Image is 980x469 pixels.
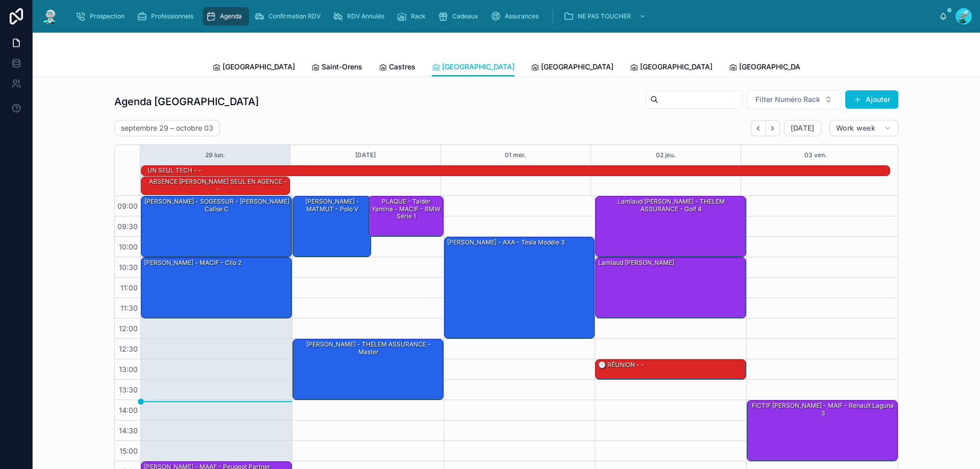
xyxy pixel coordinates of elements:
a: Cadeaux [435,7,485,26]
div: [PERSON_NAME] - MATMUT - polo V [295,197,370,214]
a: RDV Annulés [330,7,391,26]
span: 13:00 [116,365,140,374]
img: App logo [41,8,59,24]
span: Agenda [220,12,242,20]
span: Castres [389,62,415,72]
a: Confirmation RDV [251,7,328,26]
div: Lamiaud [PERSON_NAME] [596,258,746,318]
span: Cadeaux [452,12,478,20]
div: [PERSON_NAME] - MATMUT - polo V [293,196,371,257]
span: Professionnels [151,12,193,20]
a: NE PAS TOUCHER [560,7,651,26]
div: PLAQUE - Taider Yamina - MACIF - BMW série 1 [370,197,443,221]
div: [PERSON_NAME] - THELEM ASSURANCE - master [293,339,443,400]
span: [GEOGRAPHIC_DATA] [739,62,812,72]
button: Ajouter [845,90,898,109]
button: 29 lun. [205,145,225,165]
div: UN SEUL TECH - - [146,165,203,176]
div: 🕒 RÉUNION - - [597,360,645,369]
span: Filter Numéro Rack [755,94,820,105]
div: [PERSON_NAME] - MACIF - clio 2 [143,258,242,267]
button: [DATE] [355,145,376,165]
a: Rack [394,7,433,26]
button: [DATE] [784,120,821,136]
span: [GEOGRAPHIC_DATA] [640,62,713,72]
div: Lamiaud [PERSON_NAME] [597,258,675,267]
span: NE PAS TOUCHER [578,12,631,20]
span: 13:30 [116,385,140,394]
div: PLAQUE - Taider Yamina - MACIF - BMW série 1 [369,196,443,236]
a: Prospection [72,7,132,26]
a: [GEOGRAPHIC_DATA] [630,58,713,78]
span: 09:30 [115,222,140,231]
span: 11:00 [118,283,140,292]
a: Professionnels [134,7,201,26]
button: 02 jeu. [656,145,676,165]
button: Select Button [747,90,841,109]
span: 12:00 [116,324,140,333]
div: FICTIF [PERSON_NAME] - MAIF - Renault Laguna 3 [749,401,897,418]
a: [GEOGRAPHIC_DATA] [212,58,295,78]
div: ABSENCE [PERSON_NAME] SEUL EN AGENCE - - [146,177,289,194]
button: 03 ven. [804,145,827,165]
span: [GEOGRAPHIC_DATA] [541,62,614,72]
a: [GEOGRAPHIC_DATA] [531,58,614,78]
span: 15:00 [117,447,140,455]
span: 10:30 [116,263,140,271]
a: Castres [379,58,415,78]
span: 12:30 [116,344,140,353]
span: Confirmation RDV [268,12,321,20]
div: ABSENCE DANY,MICHEL SEUL EN AGENCE - - [146,177,289,194]
span: Rack [411,12,426,20]
h2: septembre 29 – octobre 03 [121,123,213,133]
div: [PERSON_NAME] - AXA - Tesla modèle 3 [445,237,595,338]
span: 11:30 [118,304,140,312]
div: [PERSON_NAME] - MACIF - clio 2 [141,258,291,318]
div: [PERSON_NAME] - AXA - Tesla modèle 3 [446,238,566,247]
span: Assurances [505,12,538,20]
div: FICTIF [PERSON_NAME] - MAIF - Renault Laguna 3 [747,401,897,461]
span: 10:00 [116,242,140,251]
div: scrollable content [67,5,939,28]
span: 14:30 [116,426,140,435]
span: Work week [836,124,875,133]
div: Lamiaud [PERSON_NAME] - THELEM ASSURANCE - golf 4 [597,197,745,214]
div: [PERSON_NAME] - SOGESSUR - [PERSON_NAME] callse c [141,196,291,257]
a: Saint-Orens [311,58,362,78]
a: Assurances [487,7,546,26]
h1: Agenda [GEOGRAPHIC_DATA] [114,94,259,109]
button: Work week [829,120,898,136]
span: 14:00 [116,406,140,414]
div: UN SEUL TECH - - [146,166,203,175]
span: 09:00 [115,202,140,210]
button: Back [751,120,766,136]
span: [GEOGRAPHIC_DATA] [223,62,295,72]
span: Prospection [90,12,125,20]
div: [PERSON_NAME] - SOGESSUR - [PERSON_NAME] callse c [143,197,291,214]
button: Next [766,120,780,136]
div: [PERSON_NAME] - THELEM ASSURANCE - master [295,340,443,357]
span: RDV Annulés [347,12,384,20]
a: [GEOGRAPHIC_DATA] [432,58,514,77]
a: [GEOGRAPHIC_DATA] [729,58,812,78]
a: Agenda [203,7,249,26]
div: Lamiaud [PERSON_NAME] - THELEM ASSURANCE - golf 4 [596,196,746,257]
span: Saint-Orens [322,62,362,72]
button: 01 mer. [505,145,526,165]
span: [GEOGRAPHIC_DATA] [442,62,514,72]
span: [DATE] [791,124,815,133]
div: 🕒 RÉUNION - - [596,360,746,379]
